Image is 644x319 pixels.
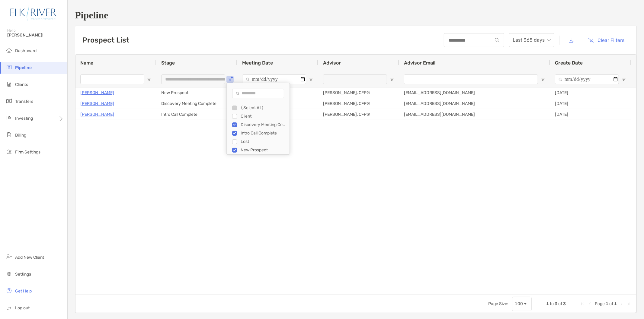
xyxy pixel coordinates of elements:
span: Create Date [555,60,583,66]
img: pipeline icon [5,64,13,71]
div: [DATE] [550,109,631,120]
span: 1 [606,301,608,306]
a: [PERSON_NAME] [80,111,114,118]
div: New Prospect [156,87,237,98]
span: 1 [614,301,617,306]
input: Search filter values [232,89,284,98]
div: [EMAIL_ADDRESS][DOMAIN_NAME] [399,87,550,98]
div: [EMAIL_ADDRESS][DOMAIN_NAME] [399,98,550,109]
button: Open Filter Menu [309,77,313,82]
span: Clients [15,82,28,87]
img: Zoe Logo [7,2,60,24]
div: (Select All) [241,105,286,110]
span: Dashboard [15,48,37,53]
div: [PERSON_NAME], CFP® [318,87,399,98]
div: Discovery Meeting Complete [241,122,286,127]
div: Intro Call Complete [156,109,237,120]
img: clients icon [5,81,13,88]
span: Investing [15,116,33,121]
input: Meeting Date Filter Input [242,74,306,84]
span: Last 365 days [513,33,551,47]
span: Billing [15,133,26,138]
img: get-help icon [5,287,13,294]
a: [PERSON_NAME] [80,100,114,107]
span: Stage [161,60,175,66]
img: billing icon [5,131,13,138]
span: Page [595,301,605,306]
div: Column Filter [226,83,290,155]
img: add_new_client icon [5,253,13,261]
span: Advisor Email [404,60,435,66]
button: Open Filter Menu [389,77,394,82]
span: 3 [555,301,557,306]
div: Intro Call Complete [241,131,286,136]
span: [PERSON_NAME]! [7,33,64,38]
span: Add New Client [15,255,44,260]
div: Page Size: [488,301,508,306]
div: 100 [515,301,523,306]
img: logout icon [5,304,13,311]
span: Pipeline [15,65,32,70]
span: Firm Settings [15,150,40,155]
div: [PERSON_NAME], CFP® [318,98,399,109]
span: Name [80,60,93,66]
div: [DATE] [550,87,631,98]
div: Client [241,114,286,119]
div: Previous Page [588,302,592,306]
h3: Prospect List [82,36,129,44]
span: Get Help [15,289,32,294]
span: Log out [15,305,30,311]
div: [EMAIL_ADDRESS][DOMAIN_NAME] [399,109,550,120]
span: 3 [563,301,566,306]
span: of [609,301,613,306]
img: firm-settings icon [5,148,13,155]
div: [DATE] [550,98,631,109]
button: Open Filter Menu [621,77,626,82]
input: Name Filter Input [80,74,144,84]
button: Clear Filters [583,33,629,47]
img: settings icon [5,270,13,277]
span: to [550,301,554,306]
div: First Page [580,302,585,306]
button: Open Filter Menu [228,77,232,82]
img: transfers icon [5,97,13,105]
div: New Prospect [241,147,286,153]
div: Lost [241,139,286,144]
span: Transfers [15,99,33,104]
button: Open Filter Menu [147,77,152,82]
img: input icon [495,38,499,43]
span: Advisor [323,60,341,66]
img: investing icon [5,114,13,122]
span: Meeting Date [242,60,273,66]
div: Last Page [626,302,631,306]
input: Create Date Filter Input [555,74,619,84]
a: [PERSON_NAME] [80,89,114,96]
div: Next Page [619,302,624,306]
span: 1 [546,301,549,306]
div: Page Size [512,297,532,311]
span: of [558,301,562,306]
img: dashboard icon [5,47,13,54]
span: Settings [15,272,31,277]
div: Filter List [227,104,290,163]
div: Discovery Meeting Complete [156,98,237,109]
h1: Pipeline [75,10,637,21]
div: [PERSON_NAME], CFP® [318,109,399,120]
input: Advisor Email Filter Input [404,74,538,84]
button: Open Filter Menu [540,77,545,82]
